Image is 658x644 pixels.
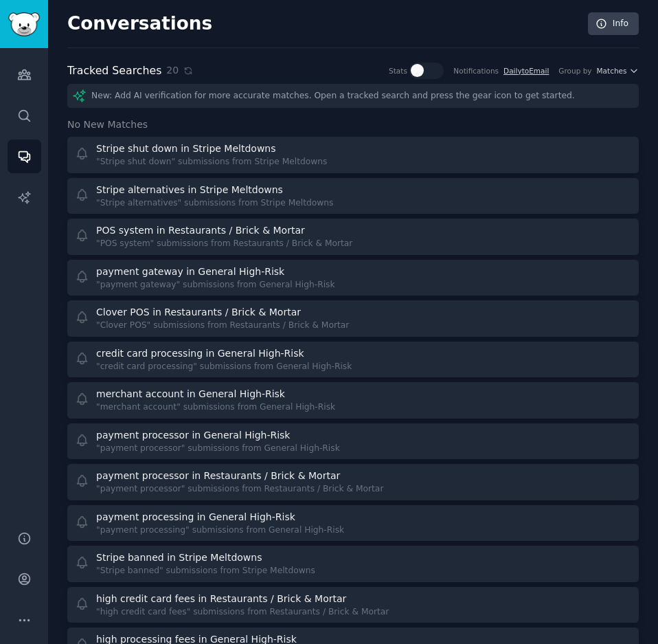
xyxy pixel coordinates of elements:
button: Matches [597,66,639,76]
h2: Tracked Searches [67,63,161,80]
div: "payment processor" submissions from Restaurants / Brick & Mortar [96,483,383,496]
a: Stripe banned in Stripe Meltdowns"Stripe banned" submissions from Stripe Meltdowns [67,546,639,582]
a: Info [588,12,639,36]
div: "payment gateway" submissions from General High-Risk [96,279,335,291]
div: payment processing in General High-Risk [96,510,295,524]
h2: Conversations [67,13,212,35]
span: Matches [597,66,627,76]
div: POS system in Restaurants / Brick & Mortar [96,223,305,238]
div: "POS system" submissions from Restaurants / Brick & Mortar [96,238,352,250]
span: No New Matches [67,118,148,132]
div: "Stripe shut down" submissions from Stripe Meltdowns [96,156,327,168]
a: payment processing in General High-Risk"payment processing" submissions from General High-Risk [67,505,639,542]
div: merchant account in General High-Risk [96,387,285,401]
div: "Stripe alternatives" submissions from Stripe Meltdowns [96,197,333,210]
div: Clover POS in Restaurants / Brick & Mortar [96,305,301,320]
div: "credit card processing" submissions from General High-Risk [96,361,352,373]
a: DailytoEmail [503,67,549,75]
div: "merchant account" submissions from General High-Risk [96,401,335,414]
div: "payment processing" submissions from General High-Risk [96,524,344,537]
a: payment gateway in General High-Risk"payment gateway" submissions from General High-Risk [67,260,639,296]
div: payment processor in Restaurants / Brick & Mortar [96,469,340,483]
div: "Stripe banned" submissions from Stripe Meltdowns [96,565,315,577]
div: "high credit card fees" submissions from Restaurants / Brick & Mortar [96,606,389,619]
div: high credit card fees in Restaurants / Brick & Mortar [96,592,346,606]
div: New: Add AI verification for more accurate matches. Open a tracked search and press the gear icon... [67,84,639,108]
a: merchant account in General High-Risk"merchant account" submissions from General High-Risk [67,382,639,419]
a: payment processor in Restaurants / Brick & Mortar"payment processor" submissions from Restaurants... [67,464,639,500]
a: high credit card fees in Restaurants / Brick & Mortar"high credit card fees" submissions from Res... [67,587,639,623]
a: payment processor in General High-Risk"payment processor" submissions from General High-Risk [67,423,639,460]
div: credit card processing in General High-Risk [96,346,304,361]
div: Stripe banned in Stripe Meltdowns [96,551,262,565]
div: "payment processor" submissions from General High-Risk [96,443,340,455]
a: Clover POS in Restaurants / Brick & Mortar"Clover POS" submissions from Restaurants / Brick & Mortar [67,300,639,337]
a: Stripe shut down in Stripe Meltdowns"Stripe shut down" submissions from Stripe Meltdowns [67,137,639,173]
img: GummySearch logo [8,12,40,36]
span: 20 [166,63,179,78]
div: Stats [389,66,407,76]
div: Stripe shut down in Stripe Meltdowns [96,142,276,156]
div: Group by [558,66,591,76]
a: credit card processing in General High-Risk"credit card processing" submissions from General High... [67,342,639,378]
a: POS system in Restaurants / Brick & Mortar"POS system" submissions from Restaurants / Brick & Mortar [67,219,639,255]
div: payment gateway in General High-Risk [96,265,284,279]
div: "Clover POS" submissions from Restaurants / Brick & Mortar [96,320,349,332]
div: payment processor in General High-Risk [96,428,290,443]
div: Notifications [453,66,499,76]
div: Stripe alternatives in Stripe Meltdowns [96,183,283,197]
a: Stripe alternatives in Stripe Meltdowns"Stripe alternatives" submissions from Stripe Meltdowns [67,178,639,214]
